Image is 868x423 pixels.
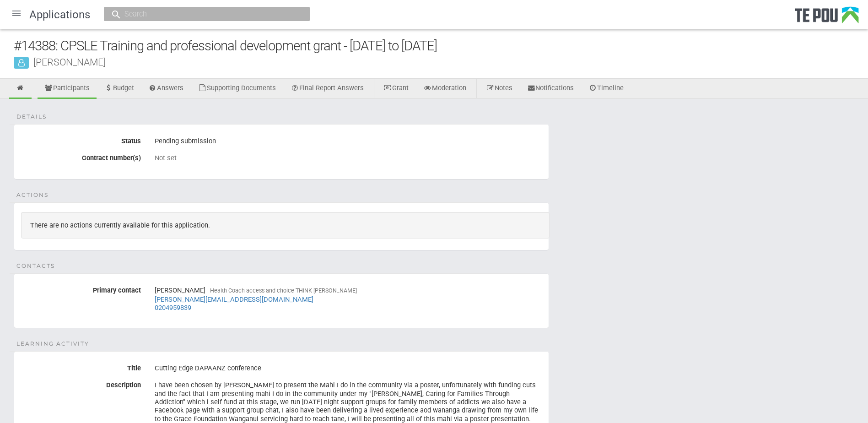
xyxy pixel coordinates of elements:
a: Moderation [416,79,473,99]
a: Notifications [520,79,581,99]
span: Actions [16,191,49,199]
label: Contract number(s) [14,151,148,162]
a: Notes [479,79,519,99]
div: Cutting Edge DAPAANZ conference [155,361,542,376]
input: Search [122,9,283,19]
a: Answers [142,79,191,99]
span: Health Coach access and choice THINK [PERSON_NAME] [210,287,357,294]
span: Details [16,113,47,121]
a: [PERSON_NAME][EMAIL_ADDRESS][DOMAIN_NAME] [155,295,313,304]
a: Final Report Answers [284,79,371,99]
div: [PERSON_NAME] [155,283,542,315]
div: [PERSON_NAME] [14,57,868,67]
a: Budget [97,79,141,99]
a: 0204959839 [155,304,191,312]
div: #14388: CPSLE Training and professional development grant - [DATE] to [DATE] [14,36,868,56]
span: Learning Activity [16,340,89,348]
div: There are no actions currently available for this application. [21,212,550,239]
label: Title [14,361,148,372]
a: Supporting Documents [191,79,283,99]
label: Primary contact [14,283,148,294]
label: Description [14,378,148,389]
div: Not set [155,154,542,162]
div: Pending submission [155,134,542,149]
span: Contacts [16,262,55,270]
a: Participants [38,79,97,99]
label: Status [14,134,148,145]
a: Timeline [582,79,631,99]
a: Grant [377,79,415,99]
